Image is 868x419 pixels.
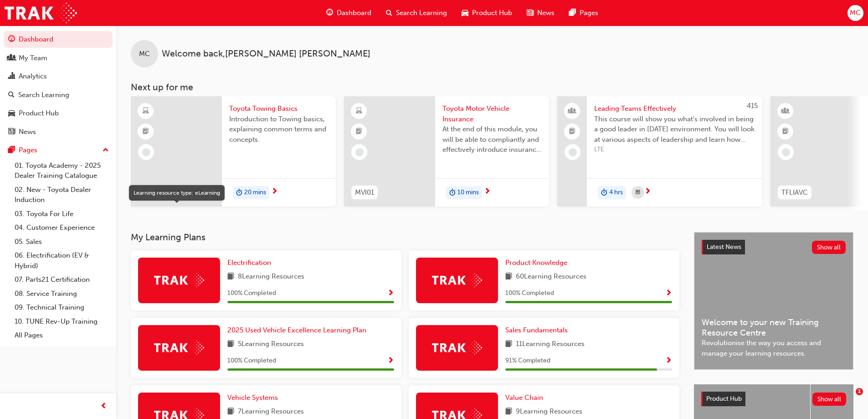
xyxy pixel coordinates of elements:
span: Vehicle Systems [227,393,278,402]
span: prev-icon [100,401,107,412]
span: duration-icon [601,187,607,199]
span: This course will show you what's involved in being a good leader in [DATE] environment. You will ... [594,114,755,145]
span: Show Progress [665,290,672,298]
span: book-icon [227,339,234,350]
span: car-icon [8,109,15,118]
span: learningRecordVerb_NONE-icon [355,148,364,156]
div: Pages [19,145,37,155]
a: 2025 Used Vehicle Excellence Learning Plan [227,325,370,336]
img: Trak [154,273,204,287]
span: 91 % Completed [505,356,550,366]
a: 03. Toyota For Life [11,207,113,221]
a: 04. Customer Experience [11,221,113,235]
span: MVI01 [355,187,374,198]
span: next-icon [484,188,491,196]
div: Product Hub [19,108,59,119]
button: Show Progress [665,355,672,367]
span: Revolutionise the way you access and manage your learning resources. [702,338,846,358]
span: news-icon [527,7,534,19]
span: booktick-icon [782,126,789,138]
span: book-icon [505,339,512,350]
span: Product Knowledge [505,259,567,267]
button: Show Progress [387,288,394,299]
span: LTE [594,145,755,155]
a: Trak [5,3,77,23]
span: TFLIAVC [781,187,808,198]
span: news-icon [8,128,15,136]
a: car-iconProduct Hub [454,4,519,22]
a: My Team [4,50,113,67]
span: 1 [856,388,863,395]
div: My Team [19,53,47,63]
a: Vehicle Systems [227,393,282,403]
a: 415Leading Teams EffectivelyThis course will show you what's involved in being a good leader in [... [557,96,762,207]
img: Trak [432,341,482,355]
span: 100 % Completed [505,288,554,299]
span: learningRecordVerb_NONE-icon [782,148,790,156]
span: calendar-icon [636,187,640,198]
a: Electrification [227,258,275,268]
span: Welcome back , [PERSON_NAME] [PERSON_NAME] [162,49,370,59]
a: Product HubShow all [701,392,846,406]
span: guage-icon [326,7,333,19]
button: DashboardMy TeamAnalyticsSearch LearningProduct HubNews [4,29,113,142]
button: Pages [4,142,113,159]
a: search-iconSearch Learning [379,4,454,22]
span: pages-icon [8,146,15,155]
span: pages-icon [569,7,576,19]
span: book-icon [227,406,234,418]
a: news-iconNews [519,4,562,22]
a: 06. Electrification (EV & Hybrid) [11,248,113,273]
span: Toyota Motor Vehicle Insurance [442,103,542,124]
span: booktick-icon [569,126,575,138]
span: Show Progress [387,290,394,298]
span: learningRecordVerb_NONE-icon [569,148,577,156]
a: News [4,124,113,140]
span: Toyota Towing Basics [229,103,329,114]
button: Show all [812,241,846,254]
span: 4 hrs [609,187,623,198]
span: learningResourceType_ELEARNING-icon [356,105,362,117]
span: Electrification [227,259,271,267]
span: Welcome to your new Training Resource Centre [702,317,846,338]
span: 2025 Used Vehicle Excellence Learning Plan [227,326,366,334]
div: Learning resource type: eLearning [129,185,225,201]
span: News [537,8,555,18]
span: duration-icon [236,187,242,199]
span: booktick-icon [356,126,362,138]
a: 10. TUNE Rev-Up Training [11,315,113,329]
a: 02. New - Toyota Dealer Induction [11,183,113,207]
a: All Pages [11,328,113,342]
span: search-icon [386,7,392,19]
span: MC [139,49,150,59]
span: 11 Learning Resources [516,339,585,350]
span: 60 Learning Resources [516,271,586,283]
button: MC [847,5,863,21]
span: book-icon [227,271,234,283]
span: Leading Teams Effectively [594,103,755,114]
span: Value Chain [505,393,543,402]
span: guage-icon [8,36,15,44]
button: Show Progress [665,288,672,299]
span: 20 mins [244,187,266,198]
span: next-icon [271,188,278,196]
button: Show Progress [387,355,394,367]
span: 5 Learning Resources [238,339,304,350]
span: 100 % Completed [227,288,276,299]
h3: My Learning Plans [131,232,679,243]
a: guage-iconDashboard [319,4,379,22]
span: learningResourceType_ELEARNING-icon [143,105,149,117]
a: pages-iconPages [562,4,606,22]
a: MVI01Toyota Motor Vehicle InsuranceAt the end of this module, you will be able to compliantly and... [344,96,549,207]
a: Product Hub [4,105,113,122]
span: 7 Learning Resources [238,406,304,418]
a: Latest NewsShow all [702,240,846,254]
span: book-icon [505,406,512,418]
span: Latest News [707,243,741,251]
div: Analytics [19,71,47,82]
span: 100 % Completed [227,356,276,366]
span: Product Hub [706,395,742,403]
button: Show all [812,393,847,406]
span: car-icon [462,7,468,19]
